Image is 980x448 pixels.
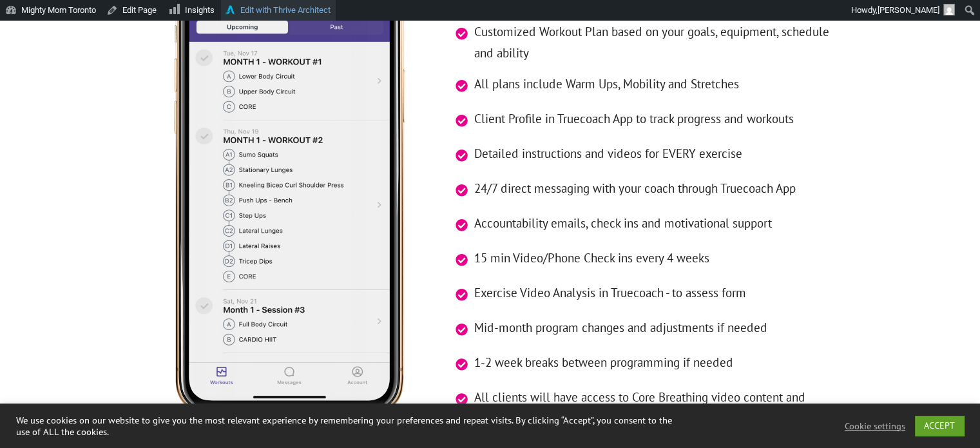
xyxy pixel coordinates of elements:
div: We use cookies on our website to give you the most relevant experience by remembering your prefer... [16,414,680,438]
span: All clients will have access to Core Breathing video content and exclusive resources from the Mig... [474,387,837,430]
a: Cookie settings [845,420,905,432]
span: Client Profile in Truecoach App to track progress and workouts [474,108,794,130]
span: Mid-month program changes and adjustments if needed [474,317,767,338]
span: Customized Workout Plan based on your goals, equipment, schedule and ability [474,21,837,64]
span: All plans include Warm Ups, Mobility and Stretches [474,73,739,95]
span: 1-2 week breaks between programming if needed [474,352,733,373]
span: Accountability emails, check ins and motivational support [474,213,772,234]
span: Exercise Video Analysis in Truecoach - to assess form [474,282,746,304]
span: [PERSON_NAME] [878,5,939,15]
span: 15 min Video/Phone Check ins every 4 weeks [474,248,709,269]
span: Detailed instructions and videos for EVERY exercise [474,143,742,164]
a: ACCEPT [915,416,964,436]
span: 24/7 direct messaging with your coach through Truecoach App [474,178,796,199]
span: Insights [185,5,215,15]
